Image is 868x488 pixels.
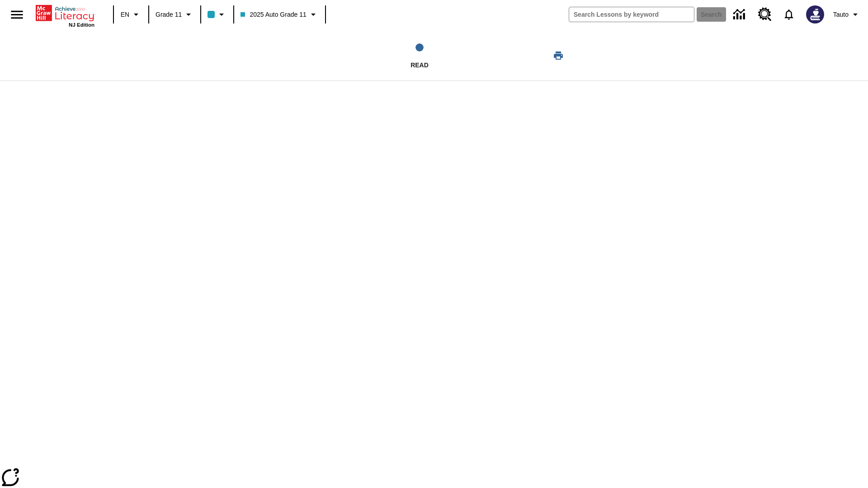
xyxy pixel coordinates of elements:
span: EN [121,10,129,19]
button: Class: 2025 Auto Grade 11, Select your class [237,6,322,23]
button: Read step 1 of 1 [302,31,537,80]
input: search field [569,7,694,22]
span: 2025 Auto Grade 11 [241,10,306,19]
span: Tauto [833,10,849,19]
span: Read [410,61,429,69]
div: Home [36,3,94,28]
button: Grade: Grade 11, Select a grade [152,6,198,23]
span: Grade 11 [156,10,182,19]
button: Profile/Settings [830,6,864,23]
img: Avatar [806,5,824,23]
a: Notifications [777,3,801,26]
button: Class color is light blue. Change class color [204,6,231,23]
button: Open side menu [4,1,30,28]
a: Data Center [728,2,753,27]
a: Resource Center, Will open in new tab [753,2,777,27]
span: NJ Edition [69,22,94,28]
button: Print [544,47,573,64]
button: Language: EN, Select a language [117,6,146,23]
button: Select a new avatar [801,3,830,26]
